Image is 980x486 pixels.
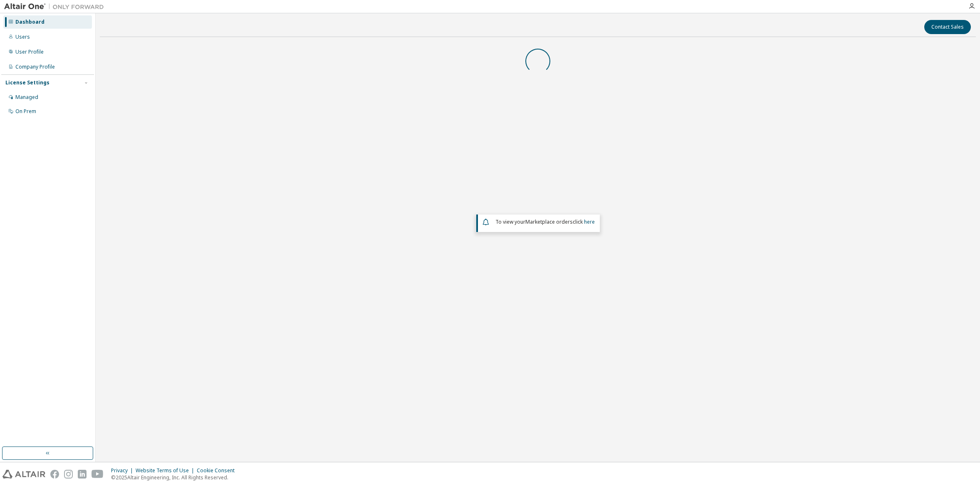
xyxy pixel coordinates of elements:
div: On Prem [15,108,36,115]
div: Privacy [111,467,136,474]
div: Dashboard [15,19,45,25]
button: Contact Sales [924,20,971,34]
img: instagram.svg [64,470,73,479]
p: © 2025 Altair Engineering, Inc. All Rights Reserved. [111,474,240,481]
a: here [584,218,595,225]
span: To view your click [495,218,595,225]
img: facebook.svg [50,470,59,479]
div: Website Terms of Use [136,467,197,474]
div: Company Profile [15,64,55,70]
div: Managed [15,94,38,101]
img: linkedin.svg [78,470,87,479]
img: altair_logo.svg [2,470,45,479]
em: Marketplace orders [525,218,573,225]
div: Cookie Consent [197,467,240,474]
div: Users [15,34,30,40]
img: youtube.svg [92,470,104,479]
div: License Settings [5,79,49,86]
div: User Profile [15,49,44,55]
img: Altair One [4,2,108,11]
